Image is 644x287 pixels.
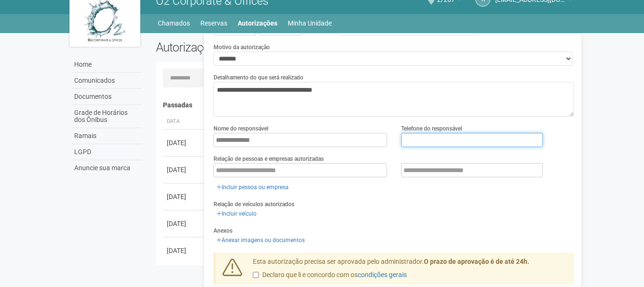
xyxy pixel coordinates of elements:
a: condições gerais [358,271,407,278]
a: Grade de Horários dos Ônibus [72,105,142,128]
label: Nome do responsável [214,124,268,133]
label: Detalhamento do que será realizado [214,73,303,82]
a: Chamados [158,17,190,30]
a: LGPD [72,144,142,160]
div: [DATE] [167,138,202,148]
th: Data [163,114,206,130]
a: Documentos [72,89,142,105]
a: Ramais [72,128,142,144]
label: Anexos [214,226,232,235]
div: [DATE] [167,219,202,228]
strong: O prazo de aprovação é de até 24h. [424,258,529,265]
h2: Autorizações [156,40,358,54]
div: [DATE] [167,246,202,255]
label: Relação de pessoas e empresas autorizadas [214,155,324,163]
div: [DATE] [167,165,202,174]
a: Reservas [200,17,227,30]
a: Incluir veículo [214,209,259,219]
a: Comunicados [72,73,142,89]
div: Esta autorização precisa ser aprovada pelo administrador. [246,257,575,285]
label: Motivo da autorização [214,43,270,52]
a: Anexar imagens ou documentos [214,235,308,245]
a: Anuncie sua marca [72,160,142,176]
a: Incluir pessoa ou empresa [214,182,292,192]
a: Home [72,57,142,73]
a: Autorizações [238,17,277,30]
input: Declaro que li e concordo com oscondições gerais [253,272,259,278]
label: Declaro que li e concordo com os [253,270,407,280]
div: [DATE] [167,192,202,201]
a: Minha Unidade [288,17,332,30]
label: Relação de veículos autorizados [214,200,294,209]
h4: Passadas [163,102,568,109]
label: Telefone do responsável [401,124,462,133]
